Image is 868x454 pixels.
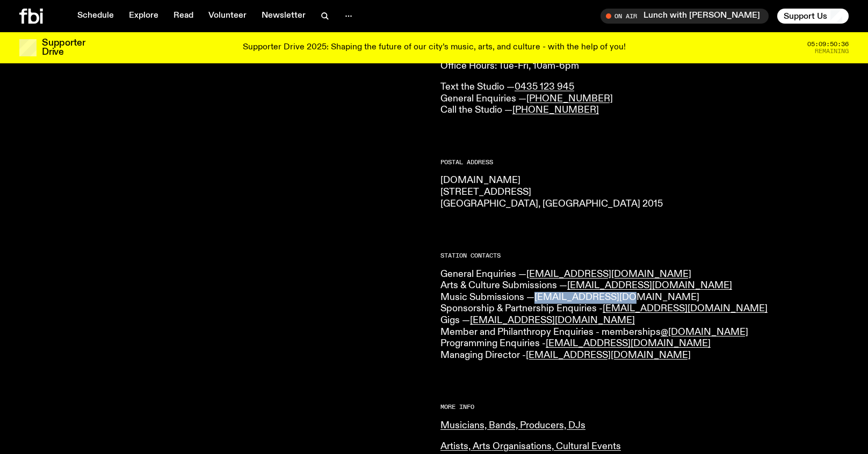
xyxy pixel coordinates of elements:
a: [EMAIL_ADDRESS][DOMAIN_NAME] [567,281,732,290]
button: Support Us [777,9,849,24]
a: [EMAIL_ADDRESS][DOMAIN_NAME] [546,339,711,348]
a: Explore [122,9,165,24]
h2: More Info [440,404,849,410]
span: 05:09:50:36 [807,41,849,47]
a: [PHONE_NUMBER] [526,94,613,104]
p: [DOMAIN_NAME] [STREET_ADDRESS] [GEOGRAPHIC_DATA], [GEOGRAPHIC_DATA] 2015 [440,175,849,210]
a: Volunteer [202,9,253,24]
a: 0435 123 945 [515,82,574,92]
a: Schedule [71,9,120,24]
a: [EMAIL_ADDRESS][DOMAIN_NAME] [603,304,768,313]
a: [EMAIL_ADDRESS][DOMAIN_NAME] [526,350,691,360]
a: [EMAIL_ADDRESS][DOMAIN_NAME] [470,316,635,325]
span: Support Us [784,11,827,21]
span: Remaining [815,48,849,54]
a: Musicians, Bands, Producers, DJs [440,421,585,430]
button: On AirLunch with [PERSON_NAME] [601,9,769,24]
a: Read [167,9,200,24]
p: Supporter Drive 2025: Shaping the future of our city’s music, arts, and culture - with the help o... [243,43,626,53]
h3: Supporter Drive [42,39,85,57]
a: [EMAIL_ADDRESS][DOMAIN_NAME] [534,292,699,302]
a: Artists, Arts Organisations, Cultural Events [440,442,621,451]
a: [PHONE_NUMBER] [512,105,599,115]
a: [EMAIL_ADDRESS][DOMAIN_NAME] [526,269,691,279]
h2: Postal Address [440,159,849,165]
p: Text the Studio — General Enquiries — Call the Studio — [440,82,849,116]
p: General Enquiries — Arts & Culture Submissions — Music Submissions — Sponsorship & Partnership En... [440,269,849,362]
p: Office Hours: Tue-Fri, 10am-6pm [440,61,849,72]
a: Newsletter [255,9,312,24]
h2: Station Contacts [440,253,849,259]
a: @[DOMAIN_NAME] [661,327,748,337]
